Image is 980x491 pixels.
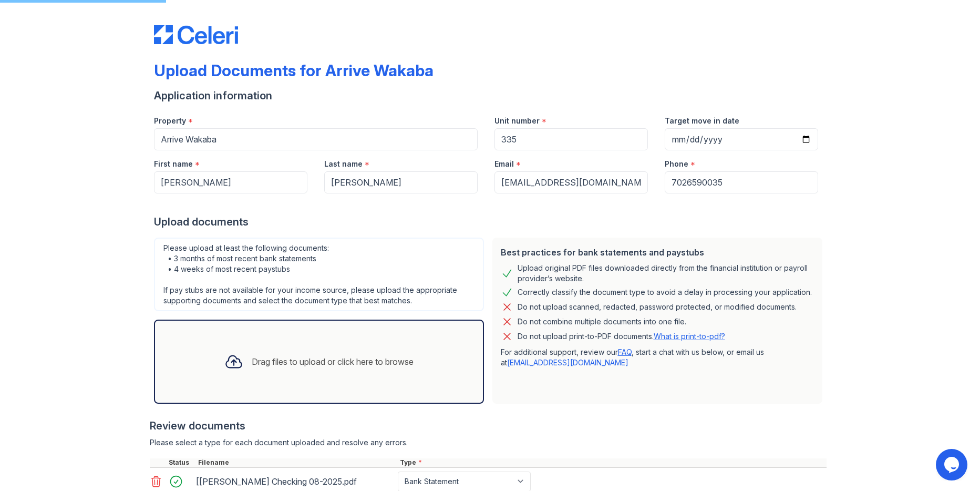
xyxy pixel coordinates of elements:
[518,263,814,284] div: Upload original PDF files downloaded directly from the financial institution or payroll provider’...
[518,315,686,328] div: Do not combine multiple documents into one file.
[507,358,628,367] a: [EMAIL_ADDRESS][DOMAIN_NAME]
[154,214,827,229] div: Upload documents
[154,88,827,103] div: Application information
[196,473,394,490] div: [[PERSON_NAME] Checking 08-2025.pdf
[150,437,827,448] div: Please select a type for each document uploaded and resolve any errors.
[324,159,363,169] label: Last name
[154,159,193,169] label: First name
[501,347,814,368] p: For additional support, review our , start a chat with us below, or email us at
[252,355,414,368] div: Drag files to upload or click here to browse
[167,458,196,467] div: Status
[494,159,514,169] label: Email
[154,238,484,311] div: Please upload at least the following documents: • 3 months of most recent bank statements • 4 wee...
[518,286,812,299] div: Correctly classify the document type to avoid a delay in processing your application.
[665,159,688,169] label: Phone
[494,116,540,126] label: Unit number
[618,347,632,356] a: FAQ
[665,116,739,126] label: Target move in date
[936,449,969,480] iframe: chat widget
[154,61,434,80] div: Upload Documents for Arrive Wakaba
[154,116,186,126] label: Property
[654,332,725,341] a: What is print-to-pdf?
[398,458,827,467] div: Type
[501,246,814,259] div: Best practices for bank statements and paystubs
[154,25,238,44] img: CE_Logo_Blue-a8612792a0a2168367f1c8372b55b34899dd931a85d93a1a3d3e32e68fde9ad4.png
[518,301,797,313] div: Do not upload scanned, redacted, password protected, or modified documents.
[150,418,827,433] div: Review documents
[196,458,398,467] div: Filename
[518,331,725,342] p: Do not upload print-to-PDF documents.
